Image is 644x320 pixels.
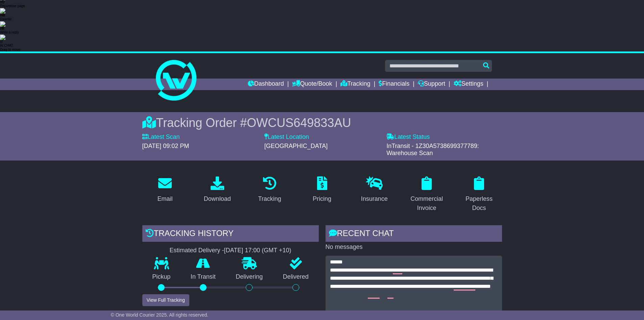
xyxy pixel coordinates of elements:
p: Pickup [142,273,181,281]
div: Commercial Invoice [408,194,445,213]
span: InTransit - 1Z30A5738699377789: Warehouse Scan [386,143,479,157]
div: Tracking history [142,225,319,243]
div: Pricing [313,194,331,204]
div: RECENT CHAT [326,225,502,243]
a: Email [153,174,177,206]
p: No messages [326,243,502,251]
a: Insurance [357,174,392,206]
p: In Transit [181,273,226,281]
p: Delivering [226,273,273,281]
div: Email [157,194,172,204]
a: Pricing [308,174,336,206]
p: Delivered [273,273,319,281]
div: Tracking Order # [142,115,502,130]
a: Dashboard [248,79,284,90]
span: © One World Courier 2025. All rights reserved. [111,312,209,318]
a: Commercial Invoice [404,174,450,215]
span: OWCUS649833AU [247,116,351,130]
span: [DATE] 09:02 PM [142,143,189,149]
a: Quote/Book [292,79,332,90]
label: Latest Status [386,133,430,141]
span: [GEOGRAPHIC_DATA] [264,143,328,149]
label: Latest Scan [142,133,180,141]
a: Financials [379,79,409,90]
div: [DATE] 17:00 (GMT +10) [224,247,291,254]
label: Latest Location [264,133,309,141]
button: View Full Tracking [142,294,189,306]
a: Support [418,79,445,90]
a: Tracking [340,79,370,90]
div: Download [204,194,231,204]
a: Download [199,174,235,206]
div: Estimated Delivery - [142,247,319,254]
a: Paperless Docs [456,174,502,215]
div: Tracking [258,194,281,204]
a: Tracking [254,174,285,206]
a: Settings [454,79,483,90]
div: Paperless Docs [461,194,498,213]
div: Insurance [361,194,388,204]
